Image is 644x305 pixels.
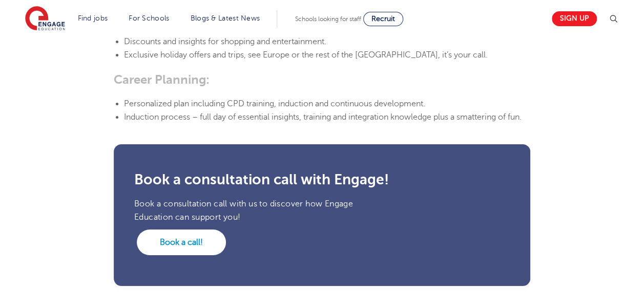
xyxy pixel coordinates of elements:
[137,230,226,255] a: Book a call!
[552,11,597,26] a: Sign up
[191,14,260,22] a: Blogs & Latest News
[78,14,108,22] a: Find jobs
[295,15,361,23] span: Schools looking for staff
[124,99,425,108] span: Personalized plan including CPD training, induction and continuous development.
[134,197,389,224] p: Book a consultation call with us to discover how Engage Education can support you!
[25,6,65,32] img: Engage Education
[363,12,403,26] a: Recruit
[134,173,510,187] h3: Book a consultation call with Engage!
[124,112,522,122] span: Induction process – full day of essential insights, training and integration knowledge plus a sma...
[124,50,488,60] span: Exclusive holiday offers and trips, see Europe or the rest of the [GEOGRAPHIC_DATA], it’s your call.
[124,37,326,46] span: Discounts and insights for shopping and entertainment.
[114,72,210,87] span: Career Planning:
[371,15,395,23] span: Recruit
[129,14,169,22] a: For Schools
